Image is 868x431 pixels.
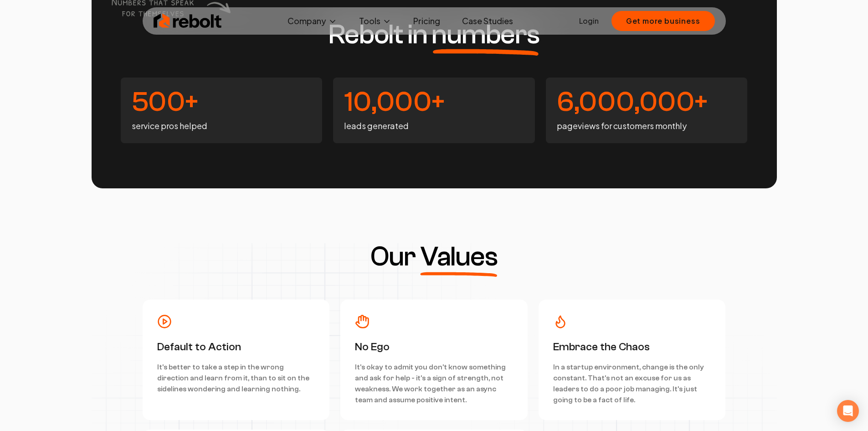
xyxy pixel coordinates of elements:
[344,119,524,132] p: leads generated
[611,11,715,31] button: Get more business
[355,340,513,354] h3: No Ego
[553,362,711,405] p: In a startup environment, change is the only constant. That's not an excuse for us as leaders to ...
[557,119,737,132] p: pageviews for customers monthly
[132,88,312,116] h4: 500+
[553,340,711,354] h3: Embrace the Chaos
[355,362,513,405] p: It's okay to admit you don't know something and ask for help - it's a sign of strength, not weakn...
[455,12,520,30] a: Case Studies
[157,362,315,395] p: It's better to take a step in the wrong direction and learn from it, than to sit on the sidelines...
[406,12,447,30] a: Pricing
[837,400,859,422] div: Open Intercom Messenger
[370,243,497,270] h3: Our
[352,12,399,30] button: Tools
[420,243,498,270] span: Values
[557,88,737,116] h4: 6,000,000+
[431,21,539,48] span: numbers
[280,12,344,30] button: Company
[344,88,524,116] h4: 10,000+
[154,12,222,30] img: Rebolt Logo
[329,21,539,48] h3: Rebolt in
[579,16,599,26] a: Login
[157,340,315,354] h3: Default to Action
[132,119,312,132] p: service pros helped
